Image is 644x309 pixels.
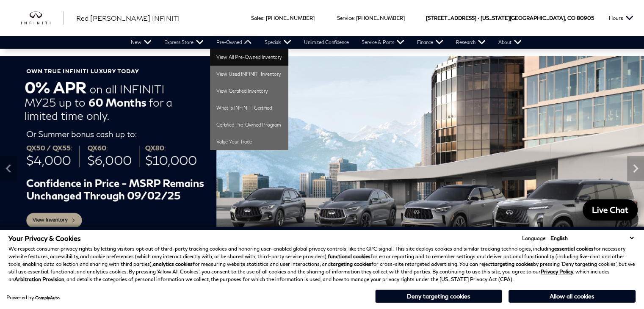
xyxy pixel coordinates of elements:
strong: functional cookies [328,253,370,259]
strong: Arbitration Provision [14,276,64,282]
a: What Is INFINITI Certified [210,99,288,116]
a: [STREET_ADDRESS] • [US_STATE][GEOGRAPHIC_DATA], CO 80905 [426,15,594,21]
a: View Certified Inventory [210,83,288,99]
a: View Used INFINITI Inventory [210,66,288,83]
a: ComplyAuto [35,295,60,300]
span: Red [PERSON_NAME] INFINITI [76,14,180,22]
a: Pre-Owned [210,36,258,49]
a: Research [450,36,492,49]
span: Service [337,15,354,21]
span: Sales [251,15,263,21]
a: infiniti [21,11,64,25]
a: Unlimited Confidence [298,36,355,49]
strong: analytics cookies [153,261,193,267]
p: We respect consumer privacy rights by letting visitors opt out of third-party tracking cookies an... [8,245,636,283]
a: [PHONE_NUMBER] [356,15,405,21]
button: Allow all cookies [509,290,636,303]
a: About [492,36,528,49]
strong: targeting cookies [492,261,533,267]
strong: targeting cookies [331,261,371,267]
a: Service & Parts [355,36,411,49]
span: : [354,15,355,21]
img: INFINITI [21,11,64,25]
a: Finance [411,36,450,49]
a: Value Your Trade [210,133,288,150]
strong: essential cookies [554,246,594,252]
button: Deny targeting cookies [375,290,502,303]
a: View All Pre-Owned Inventory [210,49,288,66]
a: New [124,36,158,49]
span: Your Privacy & Cookies [8,234,81,242]
a: Specials [258,36,298,49]
div: Next [627,156,644,181]
nav: Main Navigation [124,36,528,49]
a: Red [PERSON_NAME] INFINITI [76,13,180,23]
a: Privacy Policy [541,268,573,275]
a: Certified Pre-Owned Program [210,116,288,133]
a: Live Chat [583,199,638,221]
a: Express Store [158,36,210,49]
span: : [263,15,265,21]
div: Powered by [6,295,60,300]
a: [PHONE_NUMBER] [266,15,315,21]
div: Language: [522,236,547,241]
span: Live Chat [588,204,633,215]
select: Language Select [548,234,636,242]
